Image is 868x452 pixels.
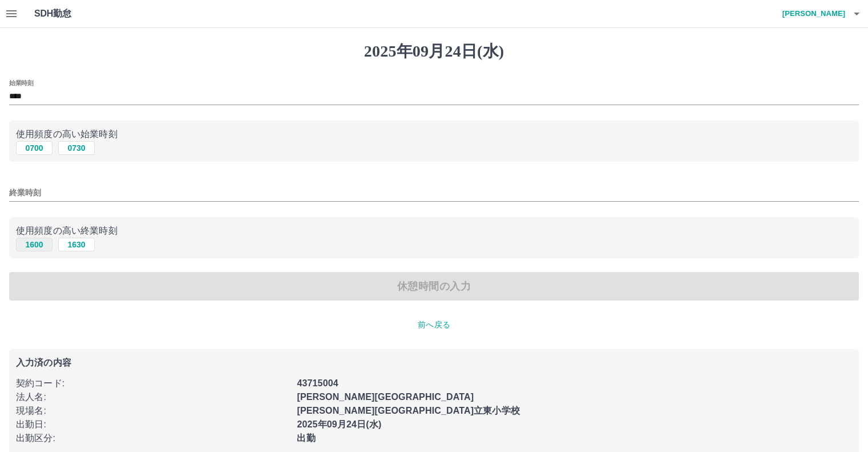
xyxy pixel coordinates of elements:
[16,141,53,155] button: 0700
[16,418,290,431] p: 出勤日 :
[297,378,338,388] b: 43715004
[297,392,474,402] b: [PERSON_NAME][GEOGRAPHIC_DATA]
[297,419,381,429] b: 2025年09月24日(水)
[16,431,290,445] p: 出勤区分 :
[16,127,852,141] p: 使用頻度の高い始業時刻
[16,224,852,238] p: 使用頻度の高い終業時刻
[9,78,33,87] label: 始業時刻
[16,390,290,404] p: 法人名 :
[58,238,95,251] button: 1630
[16,238,53,251] button: 1600
[16,377,290,390] p: 契約コード :
[9,319,859,331] p: 前へ戻る
[297,433,315,443] b: 出勤
[58,141,95,155] button: 0730
[16,358,852,367] p: 入力済の内容
[16,404,290,418] p: 現場名 :
[9,42,859,61] h1: 2025年09月24日(水)
[297,406,519,415] b: [PERSON_NAME][GEOGRAPHIC_DATA]立東小学校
